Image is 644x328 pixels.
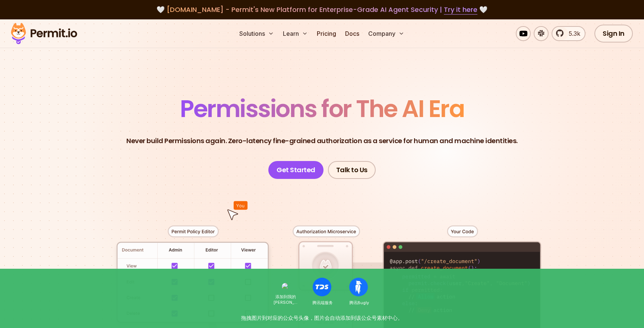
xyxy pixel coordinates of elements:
[342,26,362,41] a: Docs
[167,5,477,14] span: [DOMAIN_NAME] - Permit's New Platform for Enterprise-Grade AI Agent Security |
[7,21,80,46] img: Permit logo
[18,4,626,15] div: 🤍 🤍
[268,161,323,179] a: Get Started
[594,25,633,42] a: Sign In
[365,26,407,41] button: Company
[444,5,477,15] a: Try it here
[280,26,311,41] button: Learn
[126,136,518,146] p: Never build Permissions again. Zero-latency fine-grained authorization as a service for human and...
[314,26,339,41] a: Pricing
[552,26,585,41] a: 5.3k
[564,29,580,38] span: 5.3k
[180,92,464,125] span: Permissions for The AI Era
[236,26,277,41] button: Solutions
[328,161,376,179] a: Talk to Us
